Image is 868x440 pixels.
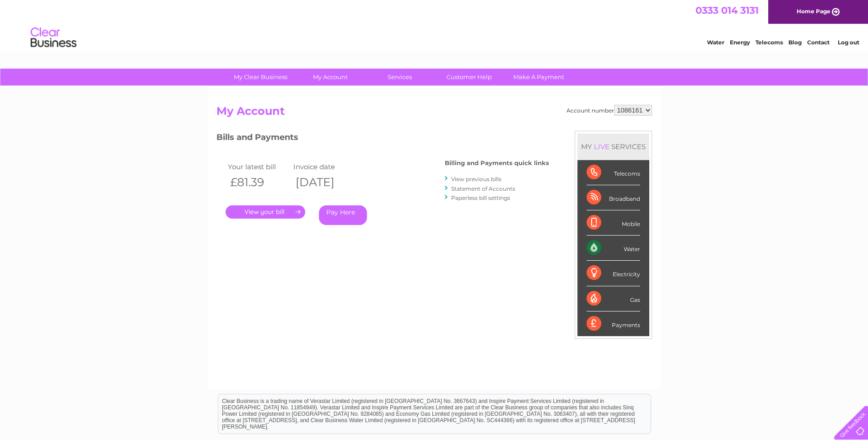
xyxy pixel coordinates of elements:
[587,185,640,210] div: Broadband
[223,69,298,86] a: My Clear Business
[755,39,783,46] a: Telecoms
[577,134,649,160] div: MY SERVICES
[226,173,291,192] th: £81.39
[451,194,510,201] a: Paperless bill settings
[587,286,640,311] div: Gas
[292,69,368,86] a: My Account
[788,39,802,46] a: Blog
[30,24,77,52] img: logo.png
[445,160,549,166] h4: Billing and Payments quick links
[592,142,611,151] div: LIVE
[218,5,651,44] div: Clear Business is a trading name of Verastar Limited (registered in [GEOGRAPHIC_DATA] No. 3667643...
[451,176,501,182] a: View previous bills
[226,161,291,173] td: Your latest bill
[216,131,549,147] h3: Bills and Payments
[501,69,577,86] a: Make A Payment
[291,161,357,173] td: Invoice date
[587,160,640,185] div: Telecoms
[707,39,724,46] a: Water
[587,236,640,261] div: Water
[291,173,357,192] th: [DATE]
[807,39,830,46] a: Contact
[838,39,859,46] a: Log out
[587,261,640,286] div: Electricity
[730,39,750,46] a: Energy
[362,69,437,86] a: Services
[226,205,305,219] a: .
[431,69,507,86] a: Customer Help
[587,311,640,336] div: Payments
[587,210,640,236] div: Mobile
[695,5,759,16] a: 0333 014 3131
[566,105,652,116] div: Account number
[451,185,515,192] a: Statement of Accounts
[216,105,652,122] h2: My Account
[319,205,367,225] a: Pay Here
